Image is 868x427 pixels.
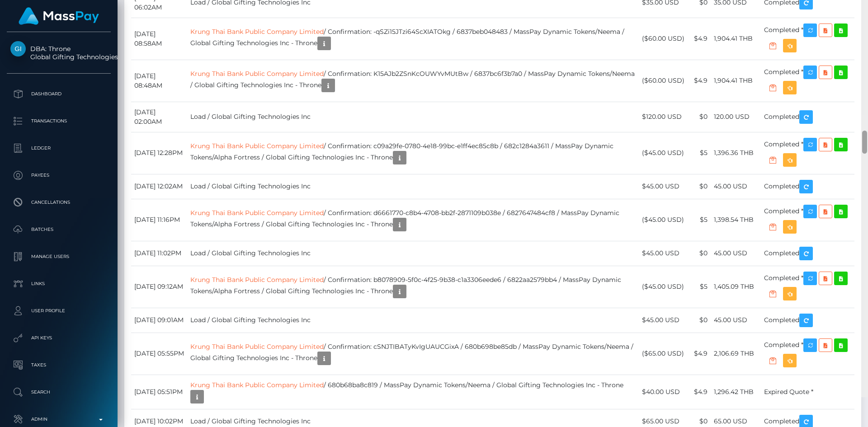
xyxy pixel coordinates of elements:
[7,381,111,404] a: Search
[7,191,111,214] a: Cancellations
[10,413,107,426] p: Admin
[10,196,107,209] p: Cancellations
[639,199,688,241] td: ($45.00 USD)
[10,277,107,291] p: Links
[639,102,688,132] td: $120.00 USD
[688,60,711,102] td: $4.9
[761,375,854,409] td: Expired Quote *
[187,60,638,102] td: / Confirmation: K15AJb2ZSnKcOUWYvMUtBw / 6837bc6f3b7a0 / MassPay Dynamic Tokens/Neema / Global Gi...
[10,331,107,345] p: API Keys
[711,102,761,132] td: 120.00 USD
[761,199,854,241] td: Completed *
[688,199,711,241] td: $5
[688,174,711,199] td: $0
[190,209,324,217] a: Krung Thai Bank Public Company Limited
[7,137,111,160] a: Ledger
[131,174,187,199] td: [DATE] 12:02AM
[131,102,187,132] td: [DATE] 02:00AM
[10,114,107,128] p: Transactions
[688,18,711,60] td: $4.9
[187,375,638,409] td: / 680b68ba8c819 / MassPay Dynamic Tokens/Neema / Global Gifting Technologies Inc - Throne
[10,141,107,155] p: Ledger
[131,199,187,241] td: [DATE] 11:16PM
[190,381,324,389] a: Krung Thai Bank Public Company Limited
[10,41,26,56] img: Global Gifting Technologies Inc
[7,300,111,322] a: User Profile
[187,241,638,266] td: Load / Global Gifting Technologies Inc
[131,241,187,266] td: [DATE] 11:02PM
[187,102,638,132] td: Load / Global Gifting Technologies Inc
[639,241,688,266] td: $45.00 USD
[639,18,688,60] td: ($60.00 USD)
[688,375,711,409] td: $4.9
[131,60,187,102] td: [DATE] 08:48AM
[187,266,638,308] td: / Confirmation: b8078909-5f0c-4f25-9b38-c1a3306eede6 / 6822aa2579bb4 / MassPay Dynamic Tokens/Alp...
[761,132,854,174] td: Completed *
[711,199,761,241] td: 1,398.54 THB
[7,327,111,349] a: API Keys
[10,250,107,263] p: Manage Users
[187,199,638,241] td: / Confirmation: d6661770-c8b4-4708-bb2f-2871109b038e / 6827647484cf8 / MassPay Dynamic Tokens/Alp...
[688,308,711,333] td: $0
[711,241,761,266] td: 45.00 USD
[7,354,111,376] a: Taxes
[10,304,107,318] p: User Profile
[131,132,187,174] td: [DATE] 12:28PM
[190,142,324,150] a: Krung Thai Bank Public Company Limited
[187,308,638,333] td: Load / Global Gifting Technologies Inc
[761,333,854,375] td: Completed *
[761,266,854,308] td: Completed *
[639,266,688,308] td: ($45.00 USD)
[7,110,111,132] a: Transactions
[639,174,688,199] td: $45.00 USD
[761,18,854,60] td: Completed *
[10,385,107,399] p: Search
[639,308,688,333] td: $45.00 USD
[711,333,761,375] td: 2,106.69 THB
[688,102,711,132] td: $0
[7,272,111,295] a: Links
[639,375,688,409] td: $40.00 USD
[7,83,111,105] a: Dashboard
[10,223,107,236] p: Batches
[639,60,688,102] td: ($60.00 USD)
[711,375,761,409] td: 1,296.42 THB
[711,174,761,199] td: 45.00 USD
[187,174,638,199] td: Load / Global Gifting Technologies Inc
[688,333,711,375] td: $4.9
[761,102,854,132] td: Completed
[688,132,711,174] td: $5
[187,18,638,60] td: / Confirmation: -qSZi15JTzi64ScXIATOkg / 6837beb048483 / MassPay Dynamic Tokens/Neema / Global Gi...
[131,266,187,308] td: [DATE] 09:12AM
[761,308,854,333] td: Completed
[688,266,711,308] td: $5
[131,333,187,375] td: [DATE] 05:55PM
[761,174,854,199] td: Completed
[187,132,638,174] td: / Confirmation: c09a29fe-0780-4e18-99bc-e1ff4ec85c8b / 682c1284a3611 / MassPay Dynamic Tokens/Alp...
[187,333,638,375] td: / Confirmation: cSNJTIBATyKvIgUAUCGixA / 680b698be85db / MassPay Dynamic Tokens/Neema / Global Gi...
[131,18,187,60] td: [DATE] 08:58AM
[711,266,761,308] td: 1,405.09 THB
[711,132,761,174] td: 1,396.36 THB
[10,87,107,101] p: Dashboard
[761,60,854,102] td: Completed *
[10,169,107,182] p: Payees
[639,132,688,174] td: ($45.00 USD)
[688,241,711,266] td: $0
[190,343,324,351] a: Krung Thai Bank Public Company Limited
[190,28,324,36] a: Krung Thai Bank Public Company Limited
[19,7,99,25] img: MassPay Logo
[190,70,324,78] a: Krung Thai Bank Public Company Limited
[711,18,761,60] td: 1,904.41 THB
[131,308,187,333] td: [DATE] 09:01AM
[761,241,854,266] td: Completed
[711,60,761,102] td: 1,904.41 THB
[10,358,107,372] p: Taxes
[639,333,688,375] td: ($65.00 USD)
[7,245,111,268] a: Manage Users
[711,308,761,333] td: 45.00 USD
[7,218,111,241] a: Batches
[7,45,111,61] span: DBA: Throne Global Gifting Technologies Inc
[7,164,111,187] a: Payees
[190,276,324,284] a: Krung Thai Bank Public Company Limited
